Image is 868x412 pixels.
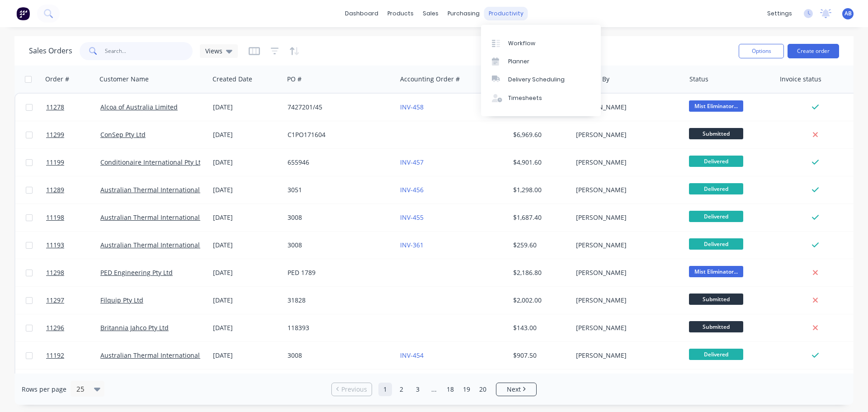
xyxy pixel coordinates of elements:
[288,158,388,167] div: 655946
[513,213,566,222] div: $1,687.40
[100,323,169,332] a: Britannia Jahco Pty Ltd
[513,351,566,360] div: $907.50
[689,238,743,250] span: Delivered
[780,75,821,84] div: Invoice status
[46,287,100,314] a: 11297
[46,241,64,250] span: 11193
[689,100,743,112] span: Mist Eliminator...
[481,52,601,71] a: Planner
[213,296,280,305] div: [DATE]
[288,185,388,194] div: 3051
[46,204,100,231] a: 11198
[576,213,676,222] div: [PERSON_NAME]
[496,385,536,394] a: Next page
[689,128,743,139] span: Submitted
[100,130,146,139] a: ConSep Pty Ltd
[400,241,424,249] a: INV-361
[513,130,566,139] div: $6,969.60
[576,296,676,305] div: [PERSON_NAME]
[213,103,280,112] div: [DATE]
[105,42,193,60] input: Search...
[46,342,100,369] a: 11192
[576,351,676,360] div: [PERSON_NAME]
[46,94,100,121] a: 11278
[400,185,424,194] a: INV-456
[288,296,388,305] div: 31828
[418,7,443,20] div: sales
[46,323,64,332] span: 11296
[508,57,529,66] div: Planner
[476,383,490,396] a: Page 20
[213,213,280,222] div: [DATE]
[29,47,72,55] h1: Sales Orders
[481,34,601,52] a: Workflow
[16,7,30,20] img: Factory
[100,185,222,194] a: Australian Thermal International Pty Ltd
[46,351,64,360] span: 11192
[46,158,64,167] span: 11199
[576,103,676,112] div: [PERSON_NAME]
[213,158,280,167] div: [DATE]
[508,94,542,102] div: Timesheets
[481,71,601,89] a: Delivery Scheduling
[513,323,566,332] div: $143.00
[46,149,100,176] a: 11199
[287,75,302,84] div: PO #
[788,44,839,58] button: Create order
[288,351,388,360] div: 3008
[46,185,64,194] span: 11289
[100,296,143,304] a: Filquip Pty Ltd
[100,241,222,249] a: Australian Thermal International Pty Ltd
[22,385,66,394] span: Rows per page
[513,296,566,305] div: $2,002.00
[411,383,425,396] a: Page 3
[689,211,743,222] span: Delivered
[213,185,280,194] div: [DATE]
[46,369,100,397] a: 11285
[689,349,743,360] span: Delivered
[427,383,441,396] a: Jump forward
[288,213,388,222] div: 3008
[46,259,100,286] a: 11298
[46,121,100,148] a: 11299
[576,158,676,167] div: [PERSON_NAME]
[513,158,566,167] div: $4,901.60
[383,7,418,20] div: products
[100,351,222,360] a: Australian Thermal International Pty Ltd
[46,314,100,341] a: 11296
[213,130,280,139] div: [DATE]
[689,156,743,167] span: Delivered
[400,158,424,166] a: INV-457
[288,323,388,332] div: 118393
[46,296,64,305] span: 11297
[460,383,473,396] a: Page 19
[213,351,280,360] div: [DATE]
[99,75,149,84] div: Customer Name
[400,75,460,84] div: Accounting Order #
[689,294,743,305] span: Submitted
[443,383,457,396] a: Page 18
[46,176,100,204] a: 11289
[288,130,388,139] div: C1PO171604
[689,321,743,332] span: Submitted
[400,351,424,360] a: INV-454
[46,268,64,277] span: 11298
[739,44,784,58] button: Options
[400,213,424,222] a: INV-455
[508,76,565,84] div: Delivery Scheduling
[763,7,797,20] div: settings
[328,383,540,396] ul: Pagination
[100,158,205,166] a: Conditionaire International Pty Ltd
[484,7,528,20] div: productivity
[844,9,852,18] span: AB
[400,103,424,111] a: INV-458
[576,185,676,194] div: [PERSON_NAME]
[513,241,566,250] div: $259.60
[576,268,676,277] div: [PERSON_NAME]
[576,130,676,139] div: [PERSON_NAME]
[288,268,388,277] div: PED 1789
[205,46,222,56] span: Views
[46,232,100,259] a: 11193
[213,268,280,277] div: [DATE]
[395,383,408,396] a: Page 2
